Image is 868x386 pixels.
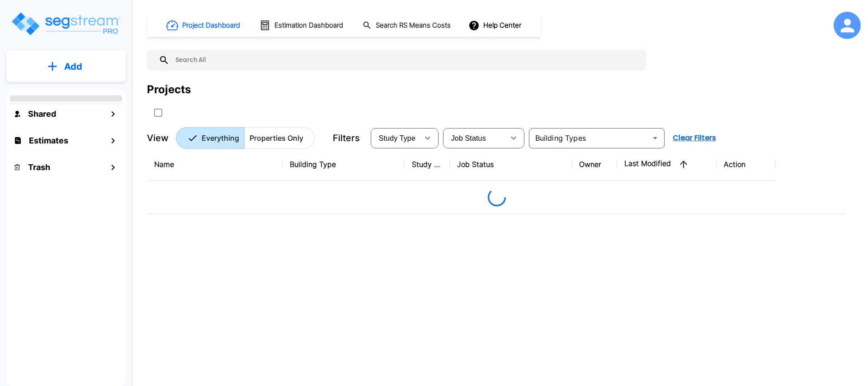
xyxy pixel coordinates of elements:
[373,125,419,151] div: Select
[244,127,315,149] button: Properties Only
[147,131,169,145] p: View
[445,125,505,151] div: Select
[176,127,315,149] div: Platform
[450,148,572,181] th: Job Status
[532,132,647,144] input: Building Types
[10,11,121,37] img: Logo
[572,148,617,181] th: Owner
[405,148,450,181] th: Study Type
[163,15,245,35] button: Project Dashboard
[64,60,82,73] p: Add
[649,132,661,144] button: Open
[379,134,415,142] span: Study Type
[149,104,167,122] button: SelectAll
[669,129,720,147] button: Clear Filters
[176,127,245,149] button: Everything
[182,20,240,31] h1: Project Dashboard
[202,133,239,143] p: Everything
[451,134,486,142] span: Job Status
[376,20,451,31] h1: Search RS Means Costs
[333,131,360,145] p: Filters
[147,148,283,181] th: Name
[28,161,50,173] h1: Trash
[6,53,126,80] button: Add
[29,134,68,147] h1: Estimates
[359,17,456,34] button: Search RS Means Costs
[283,148,405,181] th: Building Type
[617,148,717,181] th: Last Modified
[274,20,343,31] h1: Estimation Dashboard
[147,81,191,98] div: Projects
[28,108,56,120] h1: Shared
[250,133,303,143] p: Properties Only
[256,16,348,35] button: Estimation Dashboard
[717,148,775,181] th: Action
[170,50,642,71] input: Search All
[467,17,525,34] button: Help Center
